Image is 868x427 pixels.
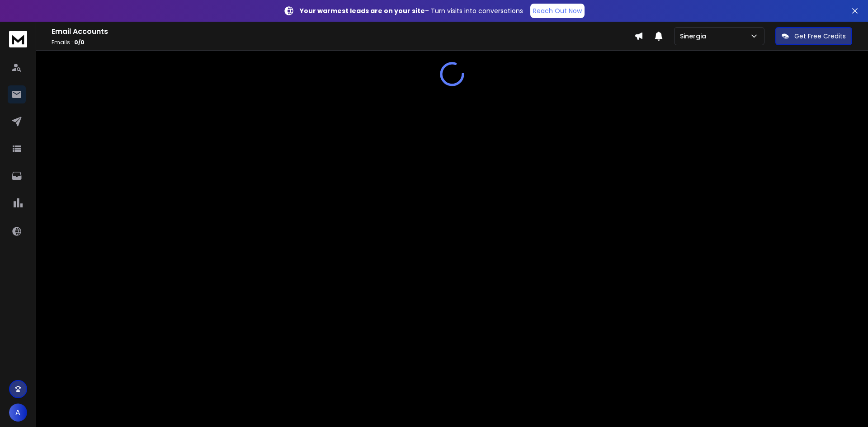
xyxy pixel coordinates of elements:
p: Sinergia [680,32,710,41]
span: 0 / 0 [74,38,85,46]
p: – Turn visits into conversations [300,6,523,15]
a: Reach Out Now [530,4,585,18]
strong: Your warmest leads are on your site [300,6,425,15]
button: A [9,404,27,422]
p: Get Free Credits [794,32,846,41]
img: logo [9,31,27,47]
p: Emails : [52,39,634,46]
h1: Email Accounts [52,26,634,37]
p: Reach Out Now [533,6,582,15]
button: Get Free Credits [775,27,852,45]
